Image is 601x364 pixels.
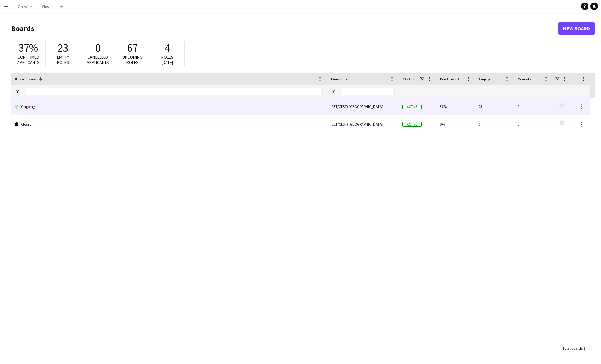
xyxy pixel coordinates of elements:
[17,54,39,65] span: Confirmed applicants
[514,98,552,115] div: 0
[402,105,422,109] span: Active
[15,77,36,81] span: Board name
[514,115,552,133] div: 0
[161,54,173,65] span: Roles [DATE]
[15,98,323,115] a: Ongoing
[330,77,348,81] span: Timezone
[165,41,170,55] span: 4
[326,98,398,115] div: (CET/CEST) [GEOGRAPHIC_DATA]
[15,115,323,133] a: Closed
[436,115,475,133] div: 0%
[475,98,514,115] div: 23
[562,342,585,354] div: :
[436,98,475,115] div: 37%
[475,115,514,133] div: 0
[479,77,490,81] span: Empty
[26,88,323,95] input: Board name Filter Input
[13,0,37,13] button: Ongoing
[11,24,558,33] h1: Boards
[583,346,585,351] span: 2
[87,54,109,65] span: Cancelled applicants
[402,122,422,127] span: Active
[127,41,138,55] span: 67
[57,54,69,65] span: Empty roles
[95,41,100,55] span: 0
[18,41,38,55] span: 37%
[15,89,20,94] button: Open Filter Menu
[517,77,531,81] span: Cancels
[58,41,68,55] span: 23
[558,22,595,35] a: New Board
[37,0,58,13] button: Closed
[326,115,398,133] div: (CET/CEST) [GEOGRAPHIC_DATA]
[562,346,583,351] span: Total Boards
[122,54,142,65] span: Upcoming roles
[440,77,459,81] span: Confirmed
[342,88,395,95] input: Timezone Filter Input
[402,77,414,81] span: Status
[330,89,336,94] button: Open Filter Menu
